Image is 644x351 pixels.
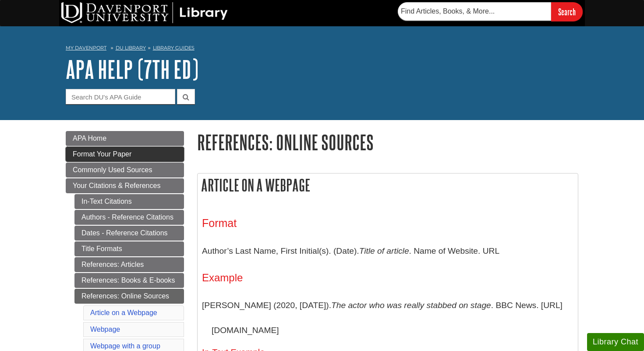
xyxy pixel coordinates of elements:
a: References: Online Sources [74,289,184,304]
a: Title Formats [74,241,184,256]
h3: Format [202,217,573,230]
input: Search [551,2,583,21]
a: APA Home [66,131,184,146]
h4: Example [202,272,573,284]
a: Authors - Reference Citations [74,210,184,225]
span: APA Home [73,135,106,142]
img: DU Library [61,2,228,23]
span: Format Your Paper [73,150,131,158]
a: Article on a Webpage [90,309,157,316]
input: Search DU's APA Guide [66,89,175,104]
span: Commonly Used Sources [73,166,152,174]
a: References: Books & E-books [74,273,184,288]
form: Searches DU Library's articles, books, and more [398,2,583,21]
h2: Article on a Webpage [198,174,578,197]
a: Your Citations & References [66,178,184,193]
button: Library Chat [587,333,644,351]
i: Title of article [359,246,409,255]
a: Library Guides [153,45,195,51]
a: Commonly Used Sources [66,163,184,177]
a: References: Articles [74,257,184,272]
a: APA Help (7th Ed) [66,56,198,83]
a: Webpage [90,326,120,333]
a: Format Your Paper [66,147,184,162]
input: Find Articles, Books, & More... [398,2,551,21]
a: DU Library [116,45,146,51]
a: My Davenport [66,44,106,52]
h1: References: Online Sources [197,131,578,153]
p: [PERSON_NAME] (2020, [DATE]). . BBC News. [URL][DOMAIN_NAME] [202,293,573,343]
a: In-Text Citations [74,194,184,209]
i: The actor who was really stabbed on stage [331,301,491,310]
a: Dates - Reference Citations [74,226,184,241]
p: Author’s Last Name, First Initial(s). (Date). . Name of Website. URL [202,238,573,264]
nav: breadcrumb [66,42,578,56]
span: Your Citations & References [73,182,160,189]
